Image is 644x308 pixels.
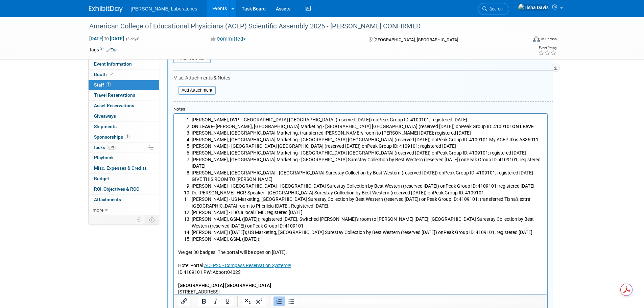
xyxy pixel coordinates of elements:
div: Notes [173,106,548,112]
span: 1 [106,82,111,87]
span: (3 days) [125,37,140,41]
span: Travel Reservations [94,92,135,98]
button: Subscript [242,297,253,306]
span: more [93,207,103,213]
a: Asset Reservations [89,101,159,111]
span: Tasks [93,145,116,150]
span: Attachments [94,197,121,202]
img: Format-Inperson.png [533,36,540,42]
div: In-Person [541,37,557,42]
a: more [89,205,159,215]
span: ROI, Objectives & ROO [94,186,139,192]
span: Search [487,6,503,11]
a: ROI, Objectives & ROO [89,184,159,194]
div: Misc. Attachments & Notes [173,75,553,81]
a: Event Information [89,59,159,69]
span: 1 [125,134,130,139]
span: [PERSON_NAME] Laboratories [131,6,197,11]
td: Tags [89,46,118,53]
a: Staff1 [89,80,159,90]
a: Sponsorships1 [89,132,159,142]
span: Shipments [94,124,117,129]
a: Shipments [89,122,159,132]
button: Italic [210,297,221,306]
span: Budget [94,176,109,181]
span: Staff [94,82,111,88]
span: Misc. Expenses & Credits [94,165,147,171]
a: Travel Reservations [89,90,159,100]
i: Booth reservation complete [110,72,113,76]
td: Personalize Event Tab Strip [134,215,145,224]
a: Budget [89,174,159,184]
a: Tasks81% [89,143,159,153]
span: Sponsorships [94,134,130,140]
button: Bold [198,297,210,306]
div: Event Rating [538,46,556,50]
span: 81% [107,145,116,150]
div: Event Format [487,35,557,45]
span: Booth [94,72,115,77]
a: Search [478,3,509,15]
a: Giveaways [89,111,159,121]
button: Numbered list [273,297,285,306]
span: Giveaways [94,113,116,119]
button: Underline [222,297,233,306]
button: Insert/edit link [178,297,190,306]
td: Toggle Event Tabs [145,215,159,224]
span: Event Information [94,61,132,67]
a: Booth [89,70,159,80]
button: Superscript [254,297,265,306]
span: to [103,36,110,41]
img: ExhibitDay [89,6,123,13]
img: Tisha Davis [518,4,549,11]
button: Bullet list [285,297,297,306]
a: Playbook [89,153,159,163]
a: Misc. Expenses & Credits [89,163,159,173]
span: Asset Reservations [94,103,134,108]
div: American College of Educational Physicians (ACEP) Scientific Assembly 2025 - [PERSON_NAME] CONFIRMED [87,20,517,32]
a: Edit [106,48,118,52]
span: [DATE] [DATE] [89,35,124,42]
a: Attachments [89,195,159,205]
span: Playbook [94,155,114,160]
button: Committed [208,35,248,43]
span: [GEOGRAPHIC_DATA], [GEOGRAPHIC_DATA] [374,37,458,42]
